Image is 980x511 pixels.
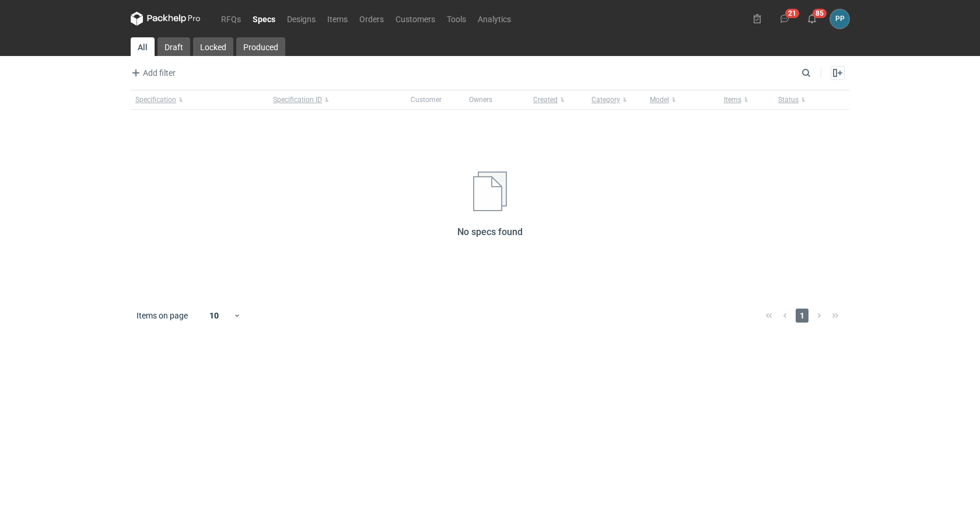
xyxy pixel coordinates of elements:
[441,12,472,26] a: Tools
[128,66,176,80] button: Add filter
[157,37,190,56] a: Draft
[247,12,281,26] a: Specs
[193,37,233,56] a: Locked
[830,9,849,29] div: Paweł Puch
[281,12,321,26] a: Designs
[321,12,353,26] a: Items
[799,66,836,80] input: Search
[353,12,390,26] a: Orders
[236,37,285,56] a: Produced
[803,9,821,28] button: 85
[457,225,523,239] h2: No specs found
[136,310,188,321] span: Items on page
[195,307,233,324] div: 10
[775,9,794,28] button: 21
[215,12,247,26] a: RFQs
[390,12,441,26] a: Customers
[796,309,808,323] span: 1
[131,12,201,26] svg: Packhelp Pro
[830,9,849,29] button: PP
[472,12,517,26] a: Analytics
[131,37,155,56] a: All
